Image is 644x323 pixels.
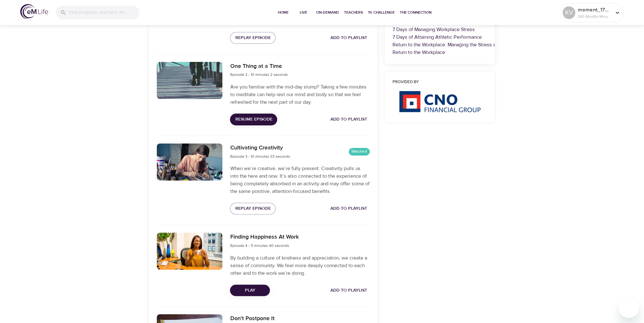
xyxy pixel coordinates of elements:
span: Teachers [344,9,363,16]
span: Episode 2 - 10 minutes 2 seconds [230,72,288,77]
a: Return to the Workplace [392,49,445,56]
p: 380 Mindful Minutes [578,14,611,19]
button: Add to Playlist [328,32,370,44]
span: On-Demand [316,9,339,16]
p: Are you familiar with the mid-day slump? Taking a few minutes to meditate can help rest our mind ... [230,83,369,106]
div: KV [563,6,575,19]
span: Play [235,287,265,294]
span: Add to Playlist [330,287,367,294]
button: Play [230,285,270,296]
button: Replay Episode [230,32,276,44]
button: Add to Playlist [328,114,370,125]
img: CNO%20logo.png [399,91,481,112]
h6: Cultivating Creativity [230,143,290,153]
button: Replay Episode [230,203,276,214]
span: Resume Episode [235,115,272,123]
button: Resume Episode [230,114,277,125]
p: By building a culture of kindness and appreciation, we create a sense of community. We feel more ... [230,254,369,277]
iframe: Button to launch messaging window [619,298,639,318]
span: Watched [349,148,370,155]
a: 7 Days of Managing Workplace Stress [392,26,475,33]
span: The Connection [400,9,431,16]
p: When we’re creative, we’re fully present. Creativity pulls us into the here and now. It’s also co... [230,165,369,195]
span: Add to Playlist [330,34,367,42]
span: Add to Playlist [330,115,367,123]
h6: Provided by [392,79,488,86]
span: Replay Episode [235,205,271,213]
span: Home [276,9,291,16]
span: Add to Playlist [330,205,367,213]
span: 1% Challenge [368,9,395,16]
span: Episode 4 - 11 minutes 40 seconds [230,243,289,248]
a: Return to the Workplace: Managing the Stress and Anxiety [392,42,519,48]
button: Add to Playlist [328,203,370,214]
h6: One Thing at a Time [230,62,288,71]
h6: Finding Happiness At Work [230,233,298,242]
button: Add to Playlist [328,285,370,296]
span: Live [296,9,311,16]
span: Replay Episode [235,34,271,42]
img: logo [20,4,48,19]
span: Episode 3 - 10 minutes 33 seconds [230,154,290,159]
p: moment_1755283842 [578,6,611,14]
input: Find programs, teachers, etc... [69,6,139,19]
a: 7 Days of Attaining Athletic Performance [392,34,482,40]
